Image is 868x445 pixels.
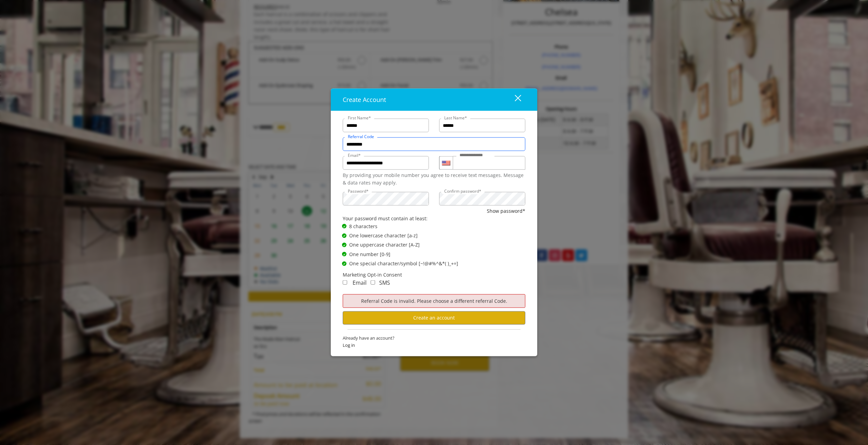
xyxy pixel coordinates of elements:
[343,137,525,151] input: ReferralCode
[353,279,367,286] span: Email
[349,260,458,267] span: One special character/symbol [~!@#%^&*( )_+=]
[343,192,429,205] input: Password
[343,280,347,285] input: Receive Marketing Email
[343,223,346,229] span: ✔
[441,188,485,194] label: Confirm password*
[344,152,364,159] label: Email*
[343,271,525,278] div: Marketing Opt-in Consent
[343,311,525,325] button: Create an account
[343,119,429,132] input: FirstName
[343,242,346,248] span: ✔
[349,232,418,239] span: One lowercase character [a-z]
[343,341,525,348] span: Log in
[344,188,372,194] label: Password*
[343,252,346,257] span: ✔
[343,294,525,308] div: Referral Code is invalid. Please choose a different referral Code.
[343,335,525,342] span: Already have an account?
[343,156,429,170] input: Email
[502,92,525,106] button: close dialog
[439,119,525,132] input: Lastname
[439,156,453,170] div: Country
[507,94,521,105] div: close dialog
[343,233,346,238] span: ✔
[343,95,386,104] span: Create Account
[343,261,346,266] span: ✔
[344,115,374,121] label: First Name*
[349,241,420,249] span: One uppercase character [A-Z]
[349,222,377,230] span: 8 characters
[487,207,525,214] button: Show password*
[413,314,455,321] span: Create an account
[379,279,390,286] span: SMS
[343,215,525,222] div: Your password must contain at least:
[344,133,377,140] label: Referral Code
[349,250,390,258] span: One number [0-9]
[343,172,525,187] div: By providing your mobile number you agree to receive text messages. Message & data rates may apply.
[441,115,470,121] label: Last Name*
[439,192,525,205] input: ConfirmPassword
[371,280,375,285] input: Receive Marketing SMS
